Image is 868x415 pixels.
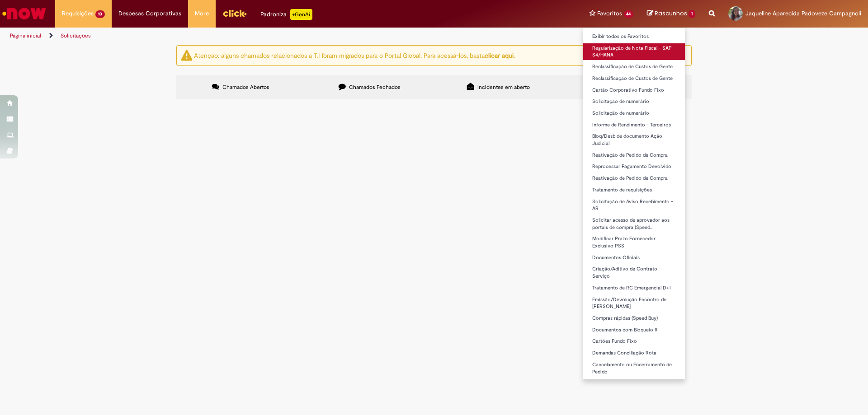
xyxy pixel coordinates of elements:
[583,62,685,72] a: Reclassificação de Custos de Gente
[745,9,861,17] span: Jaqueline Aparecida Padoveze Campagnoli
[583,234,685,251] a: Modificar Prazo Fornecedor Exclusivo PSS
[118,9,181,18] span: Despesas Corporativas
[647,9,695,18] a: Rascunhos
[583,32,685,42] a: Exibir todos os Favoritos
[583,197,685,214] a: Solicitação de Aviso Recebimento - AR
[583,360,685,377] a: Cancelamento ou Encerramento de Pedido
[583,325,685,335] a: Documentos com Bloqueio R
[689,10,695,18] span: 1
[583,27,686,380] ul: Favoritos
[222,84,269,91] span: Chamados Abertos
[95,10,105,18] span: 10
[655,9,687,18] span: Rascunhos
[583,283,685,293] a: Tratamento de RC Emergencial D+1
[583,162,685,172] a: Reprocessar Pagamento Devolvido
[7,28,572,44] ul: Trilhas de página
[349,84,401,91] span: Chamados Fechados
[222,6,247,20] img: click_logo_yellow_360x200.png
[583,215,685,232] a: Solicitar acesso de aprovador aos portais de compra (Speed…
[583,150,685,160] a: Reativação de Pedido de Compra
[583,108,685,118] a: Solicitação de numerário
[583,313,685,323] a: Compras rápidas (Speed Buy)
[1,5,47,23] img: ServiceNow
[583,85,685,95] a: Cartão Corporativo Fundo Fixo
[583,378,685,388] a: Blindagem Frota Leve
[583,348,685,358] a: Demandas Conciliação Rota
[62,9,94,18] span: Requisições
[10,32,41,39] a: Página inicial
[260,9,312,20] div: Padroniza
[624,10,634,18] span: 44
[290,9,312,20] p: +GenAi
[583,43,685,60] a: Regularização de Nota Fiscal - SAP S4/HANA
[194,51,515,59] ng-bind-html: Atenção: alguns chamados relacionados a T.I foram migrados para o Portal Global. Para acessá-los,...
[477,84,530,91] span: Incidentes em aberto
[61,32,91,39] a: Solicitações
[583,295,685,312] a: Emissão/Devolução Encontro de [PERSON_NAME]
[583,253,685,263] a: Documentos Oficiais
[583,336,685,346] a: Cartões Fundo Fixo
[583,264,685,281] a: Criação/Aditivo de Contrato - Serviço
[583,97,685,107] a: Solicitação de numerário
[583,74,685,84] a: Reclassificação de Custos de Gente
[583,131,685,148] a: Bloq/Desb de documento Ação Judicial
[583,173,685,183] a: Reativação de Pedido de Compra
[195,9,209,18] span: More
[583,185,685,195] a: Tratamento de requisições
[485,51,515,59] a: clicar aqui.
[597,9,622,18] span: Favoritos
[583,120,685,130] a: Informe de Rendimento - Terceiros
